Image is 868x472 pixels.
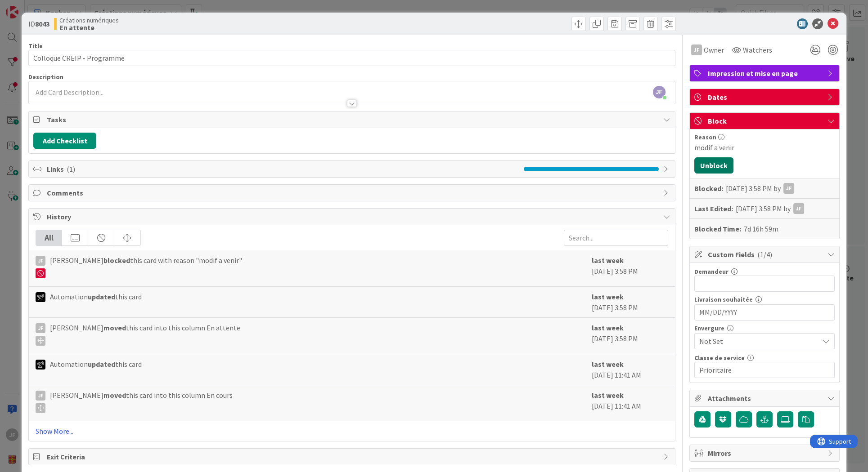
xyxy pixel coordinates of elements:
[19,1,41,12] span: Support
[699,335,814,347] span: Not Set
[691,45,702,55] div: JF
[592,390,668,417] div: [DATE] 11:41 AM
[35,19,49,28] b: 8043
[36,323,45,333] div: JF
[653,86,666,98] span: JF
[28,18,49,29] span: ID
[33,133,96,149] button: Add Checklist
[592,256,624,265] b: last week
[699,305,830,320] input: MM/DD/YYYY
[47,114,659,125] span: Tasks
[28,73,63,81] span: Description
[36,256,45,266] div: JF
[88,360,115,369] b: updated
[103,391,126,400] b: moved
[59,17,119,24] span: Créations numériques
[47,164,519,174] span: Links
[708,249,823,260] span: Custom Fields
[47,187,659,198] span: Comments
[736,203,804,214] div: [DATE] 3:58 PM by
[694,142,835,153] div: modif a venir
[783,183,794,194] div: JF
[708,92,823,102] span: Dates
[757,250,772,259] span: ( 1/4 )
[694,134,716,140] span: Reason
[103,323,126,332] b: moved
[47,451,659,462] span: Exit Criteria
[726,183,794,194] div: [DATE] 3:58 PM by
[694,296,835,303] div: Livraison souhaitée
[694,325,835,331] div: Envergure
[50,322,240,346] span: [PERSON_NAME] this card into this column En attente
[694,354,745,362] label: Classe de service
[103,256,130,265] b: blocked
[694,267,729,276] label: Demandeur
[592,255,668,282] div: [DATE] 3:58 PM
[36,230,62,245] div: All
[743,45,772,55] span: Watchers
[694,203,733,214] b: Last Edited:
[694,183,723,194] b: Blocked:
[47,211,659,222] span: History
[592,391,624,400] b: last week
[708,393,823,404] span: Attachments
[88,292,115,301] b: updated
[67,165,75,174] span: ( 1 )
[50,255,242,278] span: [PERSON_NAME] this card with reason "modif a venir"
[592,292,624,301] b: last week
[50,390,233,413] span: [PERSON_NAME] this card into this column En cours
[592,322,668,349] div: [DATE] 3:58 PM
[708,68,823,79] span: Impression et mise en page
[564,230,668,246] input: Search...
[59,24,119,31] b: En attente
[28,50,675,66] input: type card name here...
[28,42,43,50] label: Title
[592,291,668,313] div: [DATE] 3:58 PM
[592,359,668,380] div: [DATE] 11:41 AM
[592,360,624,369] b: last week
[708,116,823,126] span: Block
[793,203,804,214] div: JF
[36,391,45,401] div: JF
[50,359,142,370] span: Automation this card
[36,426,668,436] a: Show More...
[592,323,624,332] b: last week
[704,45,724,55] span: Owner
[744,223,778,234] div: 7d 16h 59m
[708,448,823,459] span: Mirrors
[694,157,733,174] button: Unblock
[694,223,741,234] b: Blocked Time:
[50,291,142,302] span: Automation this card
